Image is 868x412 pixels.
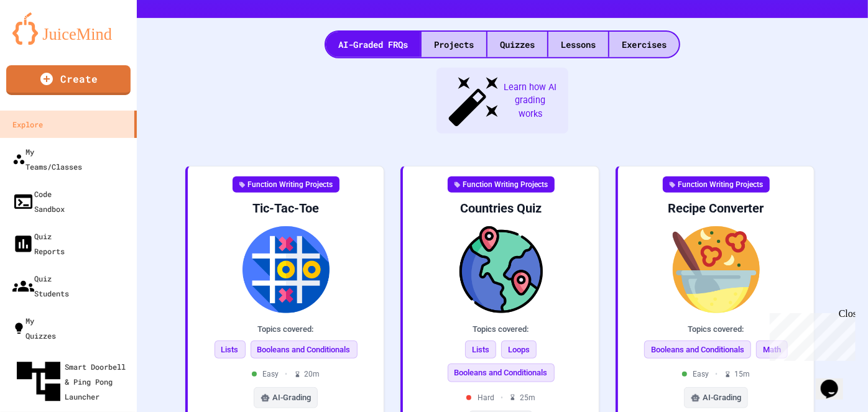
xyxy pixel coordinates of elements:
[198,200,374,216] div: Tic-Tac-Toe
[502,81,558,121] span: Learn how AI grading works
[252,369,320,380] div: Easy 20 m
[12,186,65,216] div: Code Sandbox
[644,341,751,359] span: Booleans and Conditionals
[12,117,43,132] div: Explore
[682,369,750,380] div: Easy 15 m
[413,200,589,216] div: Countries Quiz
[12,271,69,301] div: Quiz Students
[6,65,131,95] a: Create
[422,32,486,57] div: Projects
[285,369,288,380] span: •
[628,226,804,313] img: Recipe Converter
[465,341,496,359] span: Lists
[413,323,589,336] div: Topics covered:
[448,364,555,382] span: Booleans and Conditionals
[12,144,82,174] div: My Teams/Classes
[233,176,339,193] div: Function Writing Projects
[765,308,856,361] iframe: chat widget
[756,341,788,359] span: Math
[703,391,741,404] span: AI-Grading
[501,341,537,359] span: Loops
[816,362,856,400] iframe: chat widget
[5,5,86,79] div: Chat with us now!Close
[12,12,124,45] img: logo-orange.svg
[448,176,555,193] div: Function Writing Projects
[628,323,804,336] div: Topics covered:
[628,200,804,216] div: Recipe Converter
[251,341,358,359] span: Booleans and Conditionals
[215,341,246,359] span: Lists
[272,391,311,404] span: AI-Grading
[12,229,65,259] div: Quiz Reports
[663,176,770,193] div: Function Writing Projects
[487,32,547,57] div: Quizzes
[198,323,374,336] div: Topics covered:
[12,355,132,408] div: Smart Doorbell & Ping Pong Launcher
[548,32,608,57] div: Lessons
[198,226,374,313] img: Tic-Tac-Toe
[716,369,718,380] span: •
[326,32,420,57] div: AI-Graded FRQs
[12,313,56,343] div: My Quizzes
[466,392,535,403] div: Hard 25 m
[609,32,679,57] div: Exercises
[501,392,503,403] span: •
[413,226,589,313] img: Countries Quiz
